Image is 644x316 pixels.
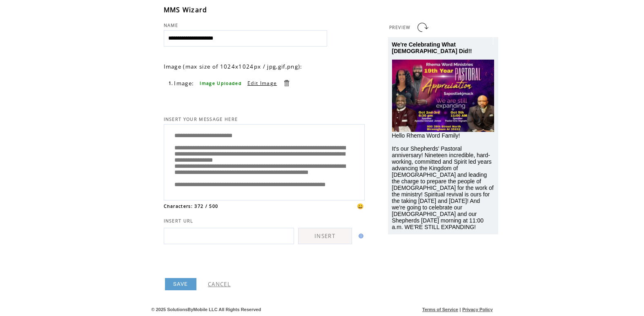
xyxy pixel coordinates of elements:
img: help.gif [356,234,363,238]
span: PREVIEW [389,24,411,30]
span: Image Uploaded [200,80,242,86]
span: | [459,307,461,312]
span: © 2025 SolutionsByMobile LLC All Rights Reserved [152,307,261,312]
span: Hello Rhema Word Family! It's our Shepherds' Pastoral anniversary! Nineteen incredible, hard-work... [392,132,494,230]
span: Characters: 372 / 500 [164,203,218,209]
a: Terms of Service [422,307,458,312]
a: Edit Image [247,80,277,87]
span: MMS Wizard [164,5,207,14]
span: INSERT YOUR MESSAGE HERE [164,116,238,122]
span: INSERT URL [164,218,194,224]
a: Delete this item [283,79,290,87]
span: Image (max size of 1024x1024px / jpg,gif,png): [164,63,303,70]
span: 😀 [357,203,364,210]
a: SAVE [165,278,196,290]
a: Privacy Policy [462,307,493,312]
span: NAME [164,22,178,28]
a: CANCEL [208,280,231,288]
a: INSERT [298,228,352,244]
span: 1. [169,80,174,86]
span: Image: [174,80,194,87]
span: We're Celebrating What [DEMOGRAPHIC_DATA] Did!! [392,41,472,54]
